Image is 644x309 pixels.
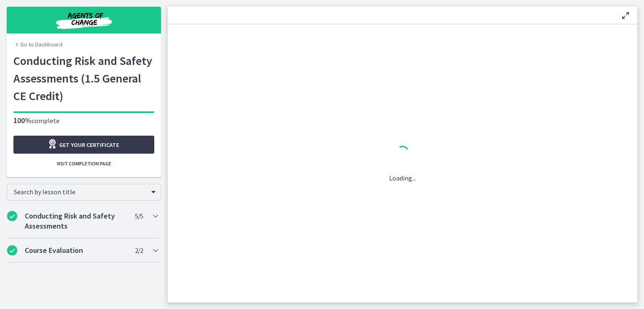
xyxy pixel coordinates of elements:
[389,144,416,163] div: 1
[25,211,127,231] h2: Conducting Risk and Safety Assessments
[135,211,143,221] span: 5 / 5
[13,157,154,170] button: Visit completion page
[59,140,119,150] span: Get your certificate
[7,184,161,201] div: Search by lesson title
[389,173,416,183] p: Loading...
[13,136,154,154] a: Get your certificate
[47,139,59,149] i: Opens in a new window
[25,245,127,255] h2: Course Evaluation
[34,10,134,30] img: Agents of Change
[57,160,111,167] span: Visit completion page
[7,211,17,221] i: Completed
[13,116,31,125] span: 100%
[14,188,147,196] span: Search by lesson title
[135,245,143,255] span: 2 / 2
[13,116,154,126] p: complete
[7,245,17,255] i: Completed
[13,40,62,49] a: Go to Dashboard
[13,52,154,105] h1: Conducting Risk and Safety Assessments (1.5 General CE Credit)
